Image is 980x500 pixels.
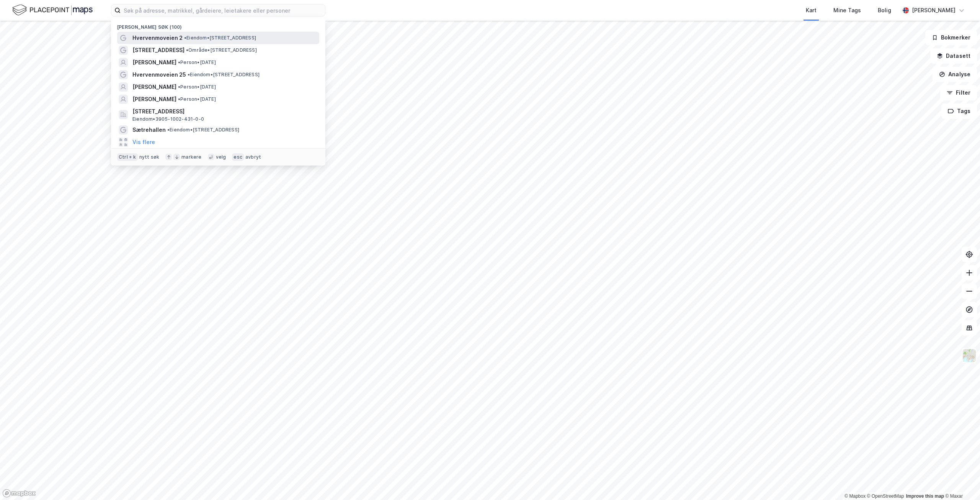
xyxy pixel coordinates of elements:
button: Datasett [930,48,977,64]
div: velg [216,154,226,160]
span: Hvervenmoveien 25 [132,70,186,79]
div: Bolig [878,6,891,15]
div: avbryt [245,154,261,160]
input: Søk på adresse, matrikkel, gårdeiere, leietakere eller personer [121,5,325,16]
div: [PERSON_NAME] [912,6,955,15]
a: OpenStreetMap [867,493,904,499]
span: [PERSON_NAME] [132,58,176,67]
span: • [167,127,170,133]
span: • [178,59,180,65]
span: Person • [DATE] [178,96,216,102]
button: Filter [940,85,977,100]
a: Mapbox homepage [2,489,36,498]
span: • [178,84,180,90]
div: Kontrollprogram for chat [942,463,980,500]
div: esc [232,153,244,161]
span: Sætrehallen [132,125,166,134]
span: Hvervenmoveien 2 [132,33,183,43]
button: Analyse [933,67,977,82]
button: Bokmerker [925,30,977,45]
span: Eiendom • 3905-1002-431-0-0 [132,116,204,122]
span: [PERSON_NAME] [132,95,176,104]
div: markere [181,154,201,160]
span: • [186,47,188,53]
span: [PERSON_NAME] [132,82,176,92]
button: Tags [941,103,977,119]
div: Ctrl + k [117,153,138,161]
button: Vis flere [132,138,155,147]
span: Person • [DATE] [178,84,216,90]
span: Person • [DATE] [178,59,216,66]
a: Improve this map [906,493,944,499]
span: Område • [STREET_ADDRESS] [186,47,257,53]
span: [STREET_ADDRESS] [132,46,185,55]
span: • [184,35,186,41]
iframe: Chat Widget [942,463,980,500]
div: Mine Tags [833,6,861,15]
span: [STREET_ADDRESS] [132,107,316,116]
div: [PERSON_NAME] søk (100) [111,18,325,32]
a: Mapbox [844,493,866,499]
span: • [178,96,180,102]
img: Z [962,348,977,363]
div: nytt søk [139,154,160,160]
span: Eiendom • [STREET_ADDRESS] [184,35,256,41]
div: Kart [806,6,817,15]
span: • [188,72,190,77]
span: Eiendom • [STREET_ADDRESS] [188,72,260,78]
span: Eiendom • [STREET_ADDRESS] [167,127,239,133]
img: logo.f888ab2527a4732fd821a326f86c7f29.svg [12,3,93,17]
